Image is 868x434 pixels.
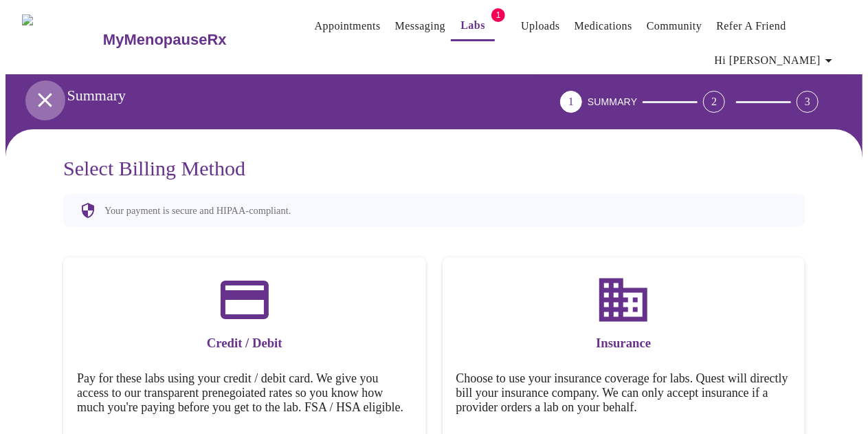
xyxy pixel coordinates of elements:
span: SUMMARY [588,96,637,107]
a: MyMenopauseRx [101,16,281,64]
div: 3 [797,91,819,113]
h3: Summary [67,87,484,105]
button: Uploads [515,12,566,40]
button: open drawer [25,80,65,120]
a: Messaging [395,17,445,36]
div: 2 [703,91,725,113]
button: Hi [PERSON_NAME] [709,47,843,74]
button: Messaging [390,12,451,40]
span: 1 [491,8,505,22]
span: Hi [PERSON_NAME] [715,51,837,70]
img: MyMenopauseRx Logo [22,14,101,66]
button: Labs [451,12,495,41]
button: Medications [569,12,638,40]
h5: Choose to use your insurance coverage for labs. Quest will directly bill your insurance company. ... [456,371,792,415]
h3: Credit / Debit [77,336,412,351]
a: Community [647,17,702,36]
a: Appointments [315,17,381,36]
h3: Insurance [456,336,792,351]
button: Appointments [309,12,386,40]
a: Labs [460,16,485,35]
a: Medications [575,17,632,36]
button: Refer a Friend [711,12,792,40]
h5: Pay for these labs using your credit / debit card. We give you access to our transparent prenegoi... [77,371,412,415]
p: Your payment is secure and HIPAA-compliant. [104,205,291,217]
div: 1 [560,91,582,113]
h3: MyMenopauseRx [103,31,227,49]
h3: Select Billing Method [63,157,805,180]
button: Community [641,12,708,40]
a: Refer a Friend [716,17,786,36]
a: Uploads [521,17,560,36]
